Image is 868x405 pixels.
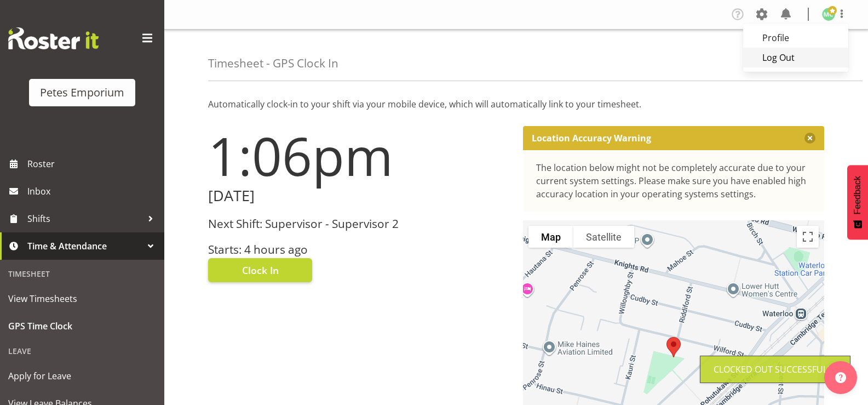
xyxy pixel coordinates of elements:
div: Leave [3,340,162,362]
button: Clock In [208,258,312,282]
button: Show satellite imagery [573,226,634,248]
button: Close message [804,133,815,144]
span: View Timesheets [8,290,156,307]
a: Profile [743,28,848,48]
span: Time & Attendance [27,238,142,254]
a: Apply for Leave [3,362,162,390]
span: Feedback [853,176,863,214]
span: Roster [27,156,159,172]
p: Location Accuracy Warning [532,133,651,144]
button: Feedback - Show survey [847,165,868,239]
h4: Timesheet - GPS Clock In [208,57,338,70]
div: Timesheet [3,263,162,285]
div: The location below might not be completely accurate due to your current system settings. Please m... [536,161,812,201]
span: Inbox [27,183,159,199]
p: Automatically clock-in to your shift via your mobile device, which will automatically link to you... [208,98,824,111]
span: Shifts [27,210,142,227]
span: GPS Time Clock [8,318,156,334]
h1: 1:06pm [208,126,510,185]
span: Clock In [242,263,279,277]
h3: Next Shift: Supervisor - Supervisor 2 [208,218,510,230]
div: Clocked out Successfully [714,363,837,376]
img: melissa-cowen2635.jpg [822,8,835,21]
a: GPS Time Clock [3,312,162,340]
h2: [DATE] [208,187,510,204]
div: Petes Emporium [40,84,124,101]
button: Show street map [528,226,573,248]
a: Log Out [743,48,848,67]
h3: Starts: 4 hours ago [208,243,510,256]
img: Rosterit website logo [8,27,99,49]
a: View Timesheets [3,285,162,312]
button: Toggle fullscreen view [797,226,819,248]
span: Apply for Leave [8,368,156,384]
img: help-xxl-2.png [835,372,846,383]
